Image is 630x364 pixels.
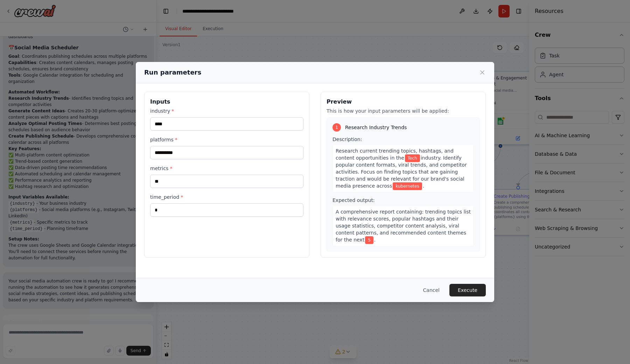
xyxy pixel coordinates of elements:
span: Description: [332,136,362,142]
span: Variable: industry [405,154,420,162]
span: Research current trending topics, hashtags, and content opportunities in the [336,148,454,161]
div: 1 [332,123,341,132]
span: A comprehensive report containing: trending topics list with relevance scores, popular hashtags a... [336,209,471,243]
span: Expected output: [332,197,375,203]
h2: Run parameters [144,68,201,77]
span: . [423,183,424,189]
p: This is how your input parameters will be applied: [327,107,480,114]
label: metrics [150,165,303,172]
button: Execute [449,284,486,296]
span: Research Industry Trends [345,124,407,131]
label: industry [150,107,303,114]
span: . [374,237,376,243]
h3: Inputs [150,98,303,106]
h3: Preview [327,98,480,106]
button: Cancel [418,284,445,296]
span: Variable: time_period [365,236,373,244]
span: Variable: platforms [393,182,422,190]
label: platforms [150,136,303,143]
label: time_period [150,194,303,201]
span: industry. Identify popular content formats, viral trends, and competitor activities. Focus on fin... [336,155,467,189]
